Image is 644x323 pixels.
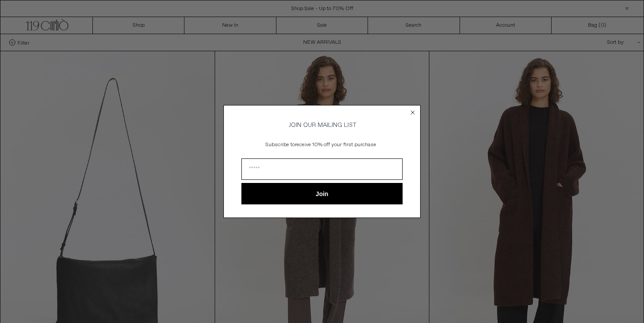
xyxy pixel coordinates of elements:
[408,108,417,117] button: Close dialog
[241,158,403,180] input: Email
[287,121,357,129] span: JOIN OUR MAILING LIST
[265,141,295,148] span: Subscribe to
[241,183,403,204] button: Join
[295,141,376,148] span: receive 10% off your first purchase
